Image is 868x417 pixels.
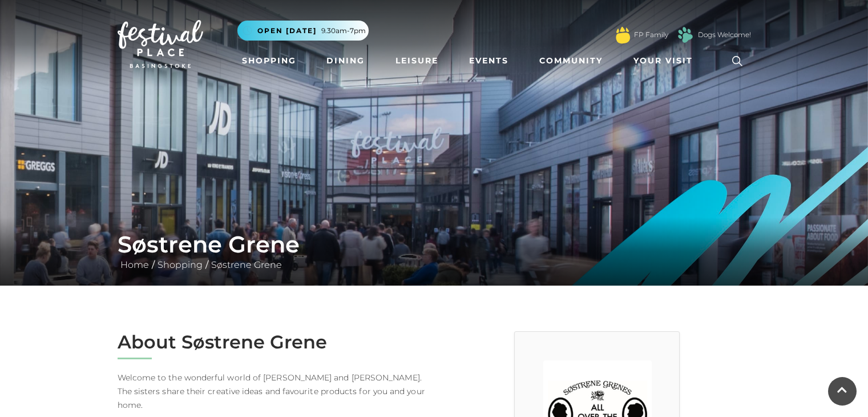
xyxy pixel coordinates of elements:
[118,20,203,68] img: Festival Place Logo
[118,231,751,258] h1: Søstrene Grene
[237,21,369,41] button: Open [DATE] 9.30am-7pm
[465,50,513,71] a: Events
[535,50,607,71] a: Community
[118,331,426,353] h2: About Søstrene Grene
[257,26,317,36] span: Open [DATE]
[208,259,285,270] a: Søstrene Grene
[629,50,703,71] a: Your Visit
[633,55,693,67] span: Your Visit
[155,259,205,270] a: Shopping
[322,50,369,71] a: Dining
[118,371,426,412] p: Welcome to the wonderful world of [PERSON_NAME] and [PERSON_NAME]. The sisters share their creati...
[698,30,751,40] a: Dogs Welcome!
[634,30,668,40] a: FP Family
[109,231,760,272] div: / /
[391,50,443,71] a: Leisure
[118,259,152,270] a: Home
[237,50,301,71] a: Shopping
[321,26,366,36] span: 9.30am-7pm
